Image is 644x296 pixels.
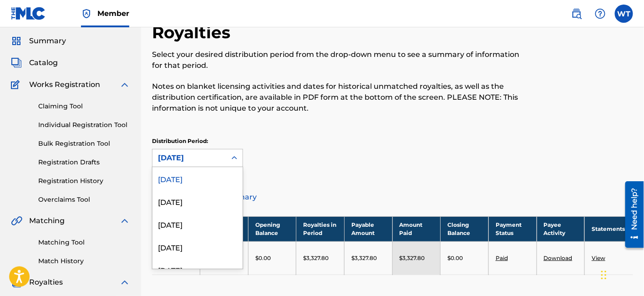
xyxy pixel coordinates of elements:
img: Works Registration [11,79,23,90]
p: $0.00 [447,254,463,262]
th: Opening Balance [248,216,296,241]
a: Download [544,255,573,261]
span: Member [97,8,129,19]
th: Statements [585,216,633,241]
p: Notes on blanket licensing activities and dates for historical unmatched royalties, as well as th... [152,81,522,114]
div: Help [591,5,609,23]
span: Summary [29,36,66,46]
img: Summary [11,36,22,46]
div: User Menu [615,5,633,23]
a: Public Search [568,5,586,23]
a: SummarySummary [11,36,66,46]
div: [DATE] [152,167,243,190]
th: Payee Activity [537,216,585,241]
a: Match History [38,256,130,266]
img: Catalog [11,57,22,68]
p: $3,327.80 [303,254,329,262]
h2: Royalties [152,22,235,43]
a: Claiming Tool [38,102,130,111]
span: Catalog [29,57,58,68]
img: help [595,8,606,19]
div: Drag [601,261,607,289]
img: MLC Logo [11,7,46,20]
th: Payment Status [488,216,537,241]
a: Distribution Summary [152,186,633,208]
span: Royalties [29,277,63,288]
th: Payable Amount [345,216,393,241]
img: expand [119,215,130,226]
div: [DATE] [152,258,243,281]
div: [DATE] [152,190,243,213]
a: View [592,255,605,261]
a: Bulk Registration Tool [38,139,130,148]
th: Closing Balance [441,216,489,241]
img: Matching [11,215,22,226]
img: expand [119,79,130,90]
a: Paid [496,255,508,261]
p: $3,327.80 [400,254,425,262]
div: [DATE] [158,153,221,163]
p: $3,327.80 [351,254,377,262]
a: CatalogCatalog [11,57,58,68]
iframe: Resource Center [619,178,644,251]
p: $0.00 [255,254,271,262]
a: Individual Registration Tool [38,120,130,130]
a: Matching Tool [38,238,130,247]
iframe: Chat Widget [598,252,644,296]
p: Distribution Period: [152,137,243,145]
img: Top Rightsholder [81,8,92,19]
span: Matching [29,215,65,226]
a: Registration Drafts [38,158,130,167]
span: Works Registration [29,79,100,90]
div: [DATE] [152,235,243,258]
th: Amount Paid [392,216,441,241]
a: Registration History [38,176,130,186]
a: Overclaims Tool [38,195,130,204]
p: Select your desired distribution period from the drop-down menu to see a summary of information f... [152,49,522,71]
img: expand [119,277,130,288]
img: search [571,8,582,19]
th: Royalties in Period [296,216,345,241]
div: [DATE] [152,213,243,235]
